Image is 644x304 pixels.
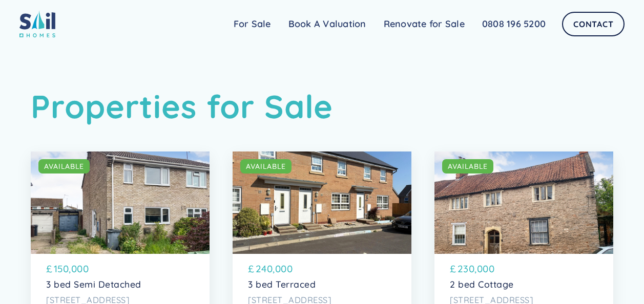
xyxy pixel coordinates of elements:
a: 0808 196 5200 [473,14,554,34]
p: 240,000 [256,262,293,276]
p: 3 bed Semi Detached [46,279,194,290]
a: Contact [562,12,625,36]
div: AVAILABLE [44,161,84,171]
div: AVAILABLE [246,161,286,171]
p: £ [248,262,255,276]
p: 2 bed Cottage [450,279,598,290]
h1: Properties for Sale [31,87,613,125]
a: For Sale [225,14,280,34]
a: Renovate for Sale [375,14,473,34]
p: 150,000 [54,262,89,276]
p: £ [450,262,456,276]
p: 3 bed Terraced [248,279,396,290]
img: sail home logo colored [19,10,55,37]
p: £ [46,262,53,276]
p: 230,000 [458,262,495,276]
a: Book A Valuation [280,14,375,34]
div: AVAILABLE [448,161,488,171]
